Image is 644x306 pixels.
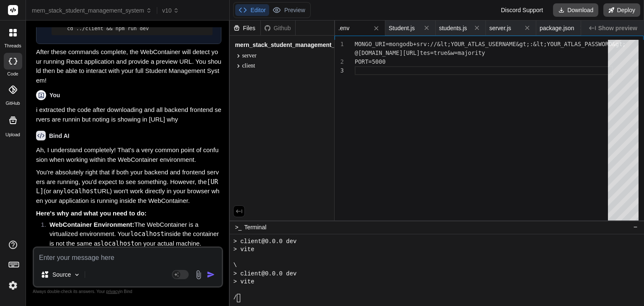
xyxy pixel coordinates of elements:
p: Ah, I understand completely! That's a very common point of confusion when working within the WebC... [36,145,221,164]
div: 1 [335,40,344,49]
span: Student.js [389,24,415,32]
span: server [242,52,256,60]
p: i extracted the code after downloading and all backend frontend servers are runnin but noting is ... [36,105,221,124]
img: settings [6,278,20,293]
span: .env [338,24,349,32]
span: \ [233,262,236,270]
code: localhost [63,187,97,195]
span: privacy [106,289,119,294]
span: Terminal [244,223,266,231]
p: Source [52,270,71,279]
p: Always double-check its answers. Your in Bind [33,288,223,296]
span: client [242,62,255,70]
p: You're absolutely right that if both your backend and frontend servers are running, you'd expect ... [36,168,221,205]
strong: Here's why and what you need to do: [36,210,147,217]
button: Deploy [603,3,640,17]
code: localhost [101,240,135,247]
span: students.js [439,24,467,32]
span: mern_stack_student_management_system [235,41,355,49]
button: Download [553,3,598,17]
button: − [632,220,639,234]
img: icon [207,270,215,279]
span: MONGO_URI=mongodb+srv://&lt;YOUR_ATLAS_USERNAME&gt [355,41,526,47]
span: PORT=5000 [355,58,386,65]
div: 3 [335,66,344,75]
div: Discord Support [496,3,548,17]
div: 2 [335,57,344,66]
h6: Bind AI [49,132,69,140]
h6: You [49,91,60,99]
span: / [233,294,236,302]
span: > vite [233,246,254,254]
li: The WebContainer is a virtualized environment. Your inside the container is not the same as on yo... [43,220,221,249]
span: tes=true&w=majority [420,49,486,56]
p: After these commands complete, the WebContainer will detect your running React application and pr... [36,47,221,85]
label: code [7,70,18,78]
img: Pick Models [73,271,80,278]
span: > client@0.0.0 dev [233,238,296,246]
span: server.js [489,24,511,32]
label: threads [4,42,21,49]
span: >_ [235,223,241,231]
span: mern_stack_student_management_system [32,6,152,15]
div: Files [230,24,260,32]
span: Show preview [598,24,637,32]
div: Github [261,24,295,32]
label: Upload [5,131,20,138]
span: − [634,223,637,231]
code: localhost [130,230,164,238]
span: ;:&lt;YOUR_ATLAS_PASSWORD&gt; [527,41,626,47]
label: GitHub [5,100,20,107]
strong: WebContainer Environment: [49,221,134,228]
button: Editor [235,4,269,16]
span: > vite [233,278,254,286]
span: @[DOMAIN_NAME][URL] [355,49,420,56]
button: Preview [269,4,309,16]
span: package.json [540,24,574,32]
span: > client@0.0.0 dev [233,270,296,278]
img: attachment [194,270,203,280]
span: v10 [162,6,179,15]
